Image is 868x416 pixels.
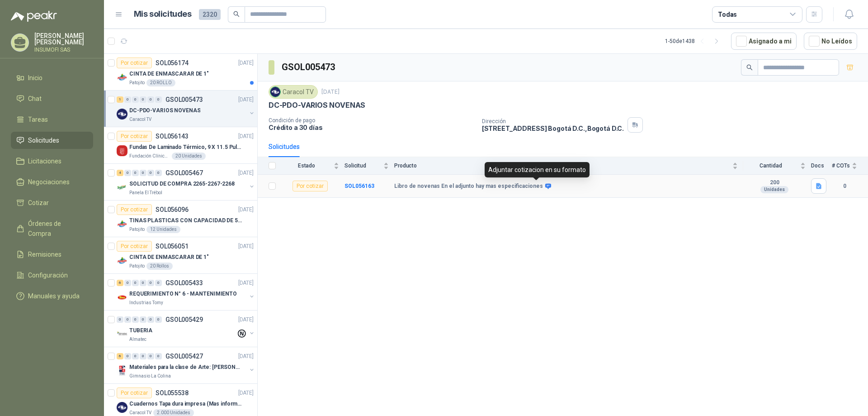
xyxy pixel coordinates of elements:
p: Patojito [129,226,145,233]
p: [DATE] [321,88,340,96]
p: [DATE] [238,169,254,177]
b: Libro de novenas En el adjunto hay mas especificaciones [394,183,543,190]
a: Órdenes de Compra [11,215,93,242]
div: 0 [124,316,131,323]
p: Condición de pago [269,117,475,124]
div: 6 [117,353,123,359]
div: 1 - 50 de 1438 [665,34,724,48]
span: Solicitud [344,163,382,169]
p: Caracol TV [129,116,151,123]
p: SOL055538 [156,390,189,396]
b: 200 [743,179,806,186]
div: 0 [155,96,162,103]
a: 4 0 0 0 0 0 GSOL005467[DATE] Company LogoSOLICITUD DE COMPRA 2265-2267-2268Panela El Trébol [117,167,255,196]
a: Por cotizarSOL056051[DATE] Company LogoCINTA DE ENMASCARAR DE 1"Patojito20 Rollos [104,237,257,274]
p: GSOL005427 [165,353,203,359]
th: Solicitud [344,157,394,175]
div: 0 [147,96,154,103]
img: Company Logo [117,219,127,230]
div: 0 [117,316,123,323]
div: 0 [124,280,131,286]
th: Estado [281,157,344,175]
img: Logo peakr [11,11,57,22]
div: Por cotizar [117,57,152,68]
div: 0 [132,280,139,286]
p: DC-PDO-VARIOS NOVENAS [269,100,365,110]
img: Company Logo [117,145,127,156]
p: [DATE] [238,96,254,104]
p: SOL056096 [156,206,189,213]
span: 2320 [199,9,221,20]
span: search [746,64,753,71]
span: Cotizar [28,198,49,208]
span: Inicio [28,73,42,83]
a: Por cotizarSOL056096[DATE] Company LogoTINAS PLASTICAS CON CAPACIDAD DE 50 KGPatojito12 Unidades [104,201,257,237]
a: Cotizar [11,194,93,211]
span: Órdenes de Compra [28,219,85,239]
a: 0 0 0 0 0 0 GSOL005429[DATE] Company LogoTUBERIAAlmatec [117,314,255,343]
div: 20 ROLLO [146,79,175,86]
a: Chat [11,90,93,107]
img: Company Logo [117,109,127,120]
p: TUBERIA [129,326,152,335]
p: [DATE] [238,352,254,361]
div: 1 [117,96,123,103]
div: 0 [124,96,131,103]
span: Remisiones [28,249,61,259]
p: Almatec [129,336,146,343]
span: Solicitudes [28,135,59,145]
p: SOL056051 [156,243,189,249]
img: Company Logo [117,365,127,376]
div: 0 [132,316,139,323]
a: Por cotizarSOL056143[DATE] Company LogoFundas De Laminado Térmico, 9 X 11.5 PulgadasFundación Clí... [104,127,257,164]
div: 0 [140,316,146,323]
div: 0 [147,280,154,286]
a: Solicitudes [11,132,93,149]
p: GSOL005433 [165,280,203,286]
p: Crédito a 30 días [269,124,475,131]
p: TINAS PLASTICAS CON CAPACIDAD DE 50 KG [129,216,242,225]
div: 0 [132,170,139,176]
p: GSOL005467 [165,170,203,176]
p: [STREET_ADDRESS] Bogotá D.C. , Bogotá D.C. [482,124,624,132]
div: 0 [140,96,146,103]
th: Producto [394,157,743,175]
p: SOLICITUD DE COMPRA 2265-2267-2268 [129,180,235,188]
span: Estado [281,163,332,169]
p: CINTA DE ENMASCARAR DE 1" [129,70,209,78]
div: 20 Unidades [172,153,206,160]
div: 0 [132,96,139,103]
a: Tareas [11,111,93,128]
span: Producto [394,163,731,169]
span: Chat [28,94,42,104]
div: Adjuntar cotizacion en su formato [485,162,590,177]
p: Patojito [129,263,145,270]
div: Unidades [760,186,788,193]
span: Tareas [28,115,48,124]
p: [PERSON_NAME] [PERSON_NAME] [34,33,93,45]
div: Todas [718,10,737,19]
a: SOL056163 [344,183,374,189]
span: Manuales y ayuda [28,291,80,301]
span: Licitaciones [28,156,61,166]
span: search [233,11,240,17]
img: Company Logo [117,329,127,339]
a: Manuales y ayuda [11,287,93,305]
div: 0 [155,170,162,176]
div: 4 [117,170,123,176]
div: Por cotizar [292,181,328,191]
p: Gimnasio La Colina [129,373,171,380]
h1: Mis solicitudes [134,8,192,21]
p: Cuadernos Tapa dura impresa (Mas informacion en el adjunto) [129,400,242,408]
div: 0 [147,170,154,176]
img: Company Logo [117,182,127,193]
p: Panela El Trébol [129,189,162,196]
p: Patojito [129,79,145,86]
p: Industrias Tomy [129,299,163,306]
th: Docs [811,157,832,175]
div: Por cotizar [117,387,152,398]
div: 0 [140,280,146,286]
p: [DATE] [238,206,254,214]
p: Dirección [482,118,624,124]
a: 1 0 0 0 0 0 GSOL005473[DATE] Company LogoDC-PDO-VARIOS NOVENASCaracol TV [117,94,255,123]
